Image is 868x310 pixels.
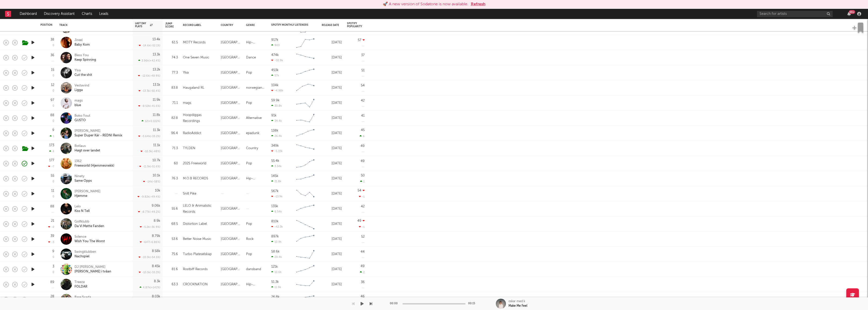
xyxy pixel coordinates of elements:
div: Ylva [183,70,189,76]
div: 50 [361,174,365,177]
div: Pop [246,251,252,257]
div: [GEOGRAPHIC_DATA] [221,206,241,212]
div: 55.4k [271,159,279,163]
div: Keep Spinning [74,58,96,62]
div: Pop [246,100,252,106]
div: 37 [361,54,365,57]
div: 2025 Freeworld [183,161,206,167]
div: [DATE] [322,206,342,212]
div: 10.6k [271,270,282,274]
div: [GEOGRAPHIC_DATA] [221,100,241,106]
div: 99 + [849,10,855,14]
a: RotlausHøgt over landet [74,144,100,153]
div: -5.2k ( -36.9 % ) [140,225,160,229]
div: 10.1k [153,174,160,177]
div: 54 [361,84,365,87]
div: 9 [52,129,54,132]
div: -8.52k ( -41.6 % ) [138,104,160,108]
a: DJ [PERSON_NAME][PERSON_NAME] i tvåan [74,265,111,274]
div: 55 [51,174,54,177]
div: Hip-Hop/Rap [246,40,266,46]
div: [PERSON_NAME] i tvåan [74,269,111,274]
div: [GEOGRAPHIC_DATA] [221,145,241,151]
div: [DATE] [322,221,342,227]
div: One Seven Music [183,55,209,61]
div: [DATE] [322,115,342,121]
div: 57 [358,39,361,42]
div: 135k [271,205,278,208]
div: 349k [271,144,279,147]
div: 8.9k [154,219,160,223]
div: [GEOGRAPHIC_DATA] [221,221,241,227]
div: -10.5k ( -55.3 % ) [139,271,160,274]
div: 97 [50,99,54,102]
div: -7 [48,165,54,168]
svg: Chart title [294,188,317,200]
div: Ninety [74,174,92,179]
div: 4.87k ( +142 % ) [140,286,160,289]
div: Hoopdiggas Recordings [183,112,216,124]
div: 45 [361,129,365,132]
div: blue [74,103,83,108]
div: 11.8k [153,113,160,117]
div: 0 [52,271,54,274]
div: [GEOGRAPHIC_DATA] [221,115,241,121]
div: Treeze [74,280,87,285]
div: -8.77k ( -49.2 % ) [138,210,160,213]
div: -1 [359,195,365,198]
div: Super Duper Kär - REDNI Remix [74,133,122,138]
div: 88 [50,205,54,208]
div: 11.1k [153,144,160,147]
div: 60 [165,161,178,167]
a: TreezeFOLDAR [74,280,87,289]
div: Hip-Hop/Rap [246,176,266,182]
div: [DATE] [322,145,342,151]
div: 104k [271,84,279,87]
div: Ylva [74,68,92,73]
div: Same Opps [74,179,92,183]
div: 3.96k ( +42.4 % ) [138,59,160,62]
div: 8.45k [152,265,160,268]
div: DJ [PERSON_NAME] [74,265,111,269]
div: Better Noise Music [183,236,211,242]
div: [GEOGRAPHIC_DATA] [221,236,241,242]
div: CROOKNATION [183,282,208,288]
div: 82.8 [165,115,178,121]
div: 89 [50,281,54,284]
div: 53.6 [165,236,178,242]
div: 13.3k [153,53,160,56]
div: RadioAddict [183,130,201,136]
div: -13.3k ( -50.4 % ) [139,89,160,92]
div: 39 [50,234,54,238]
div: 0 [52,89,54,92]
div: 49 [357,219,361,223]
div: Rock [246,236,254,242]
div: 30.8k [271,104,282,107]
div: 75.6 [165,251,178,257]
div: 49 [361,265,365,268]
div: 3.34k [271,165,282,168]
div: FOLDAR [74,285,87,289]
div: 0 [52,74,54,77]
div: 57k [271,74,279,77]
div: 0 [52,120,54,122]
div: 12 [51,83,54,87]
div: [GEOGRAPHIC_DATA] [221,85,241,91]
div: 810k [271,220,279,223]
a: magsblue [74,99,83,108]
div: Turbo Plateselskap [183,251,212,257]
div: 0 [52,180,54,183]
a: SolenceWish You The Worst [74,235,105,244]
svg: Chart title [294,97,317,109]
div: Country [221,24,238,27]
div: 10.7k [152,159,160,162]
div: Freeworld (Hjemmesnekk) [74,164,114,168]
div: Country [246,145,258,151]
div: 42 [361,205,365,208]
div: 917k [271,38,278,42]
div: 76.3 [165,176,178,182]
div: Kiss N Tell [74,209,90,213]
div: [DATE] [322,282,342,288]
div: Position [40,23,52,26]
a: Bare SvadaHo [PERSON_NAME] [74,295,106,304]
